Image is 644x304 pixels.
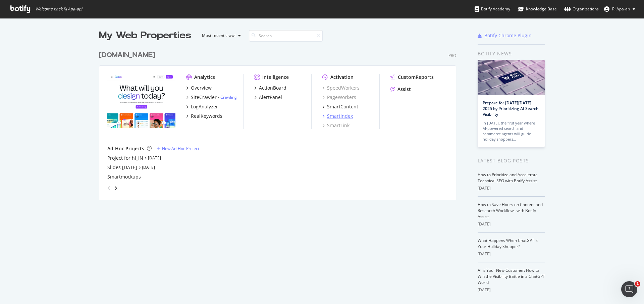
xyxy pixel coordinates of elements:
[475,6,510,12] div: Botify Academy
[107,164,137,171] a: Slides [DATE]
[478,172,538,184] a: How to Prioritize and Accelerate Technical SEO with Botify Assist
[322,85,360,91] a: SpeedWorkers
[478,251,545,257] div: [DATE]
[478,157,545,164] div: Latest Blog Posts
[35,6,82,12] span: Welcome back, RJ Apa-ap !
[186,113,222,119] a: RealKeywords
[99,50,158,60] a: [DOMAIN_NAME]
[186,103,218,110] a: LogAnalyzer
[478,238,538,249] a: What Happens When ChatGPT Is Your Holiday Shopper?
[254,85,286,91] a: ActionBoard
[327,103,358,110] div: SmartContent
[99,42,462,200] div: grid
[191,85,212,91] div: Overview
[186,85,212,91] a: Overview
[478,185,545,191] div: [DATE]
[142,164,155,170] a: [DATE]
[564,6,599,12] div: Organizations
[330,74,354,81] div: Activation
[186,94,237,101] a: SiteCrawler- Crawling
[202,34,235,38] div: Most recent crawl
[99,29,191,42] div: My Web Properties
[599,4,641,14] button: RJ Apa-ap
[478,32,532,39] a: Botify Chrome Plugin
[148,155,161,161] a: [DATE]
[484,32,532,39] div: Botify Chrome Plugin
[397,86,411,93] div: Assist
[107,155,143,161] a: Project for hi_IN
[191,113,222,119] div: RealKeywords
[518,6,557,12] div: Knowledge Base
[191,94,217,101] div: SiteCrawler
[99,50,155,60] div: [DOMAIN_NAME]
[483,100,539,117] a: Prepare for [DATE][DATE] 2025 by Prioritizing AI Search Visibility
[398,74,434,81] div: CustomReports
[262,74,289,81] div: Intelligence
[197,30,244,41] button: Most recent crawl
[322,94,356,101] a: PageWorkers
[621,281,637,297] iframe: Intercom live chat
[220,94,237,100] a: Crawling
[390,86,411,93] a: Assist
[478,50,545,57] div: Botify news
[635,281,640,287] span: 1
[113,185,118,192] div: angle-right
[483,120,540,142] div: In [DATE], the first year where AI-powered search and commerce agents will guide holiday shoppers…
[249,30,323,42] input: Search
[478,202,543,219] a: How to Save Hours on Content and Research Workflows with Botify Assist
[162,146,199,151] div: New Ad-Hoc Project
[107,74,175,128] img: canva.com
[390,74,434,81] a: CustomReports
[105,183,113,194] div: angle-left
[259,94,282,101] div: AlertPanel
[478,287,545,293] div: [DATE]
[448,53,456,58] div: Pro
[157,146,199,151] a: New Ad-Hoc Project
[218,94,237,100] div: -
[322,122,350,129] a: SmartLink
[478,267,545,285] a: AI Is Your New Customer: How to Win the Visibility Battle in a ChatGPT World
[478,221,545,227] div: [DATE]
[254,94,282,101] a: AlertPanel
[107,173,141,180] a: Smartmockups
[612,6,630,12] span: RJ Apa-ap
[191,103,218,110] div: LogAnalyzer
[478,60,545,95] img: Prepare for Black Friday 2025 by Prioritizing AI Search Visibility
[327,113,353,119] div: SmartIndex
[322,103,358,110] a: SmartContent
[322,113,353,119] a: SmartIndex
[107,145,144,152] div: Ad-Hoc Projects
[194,74,215,81] div: Analytics
[259,85,286,91] div: ActionBoard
